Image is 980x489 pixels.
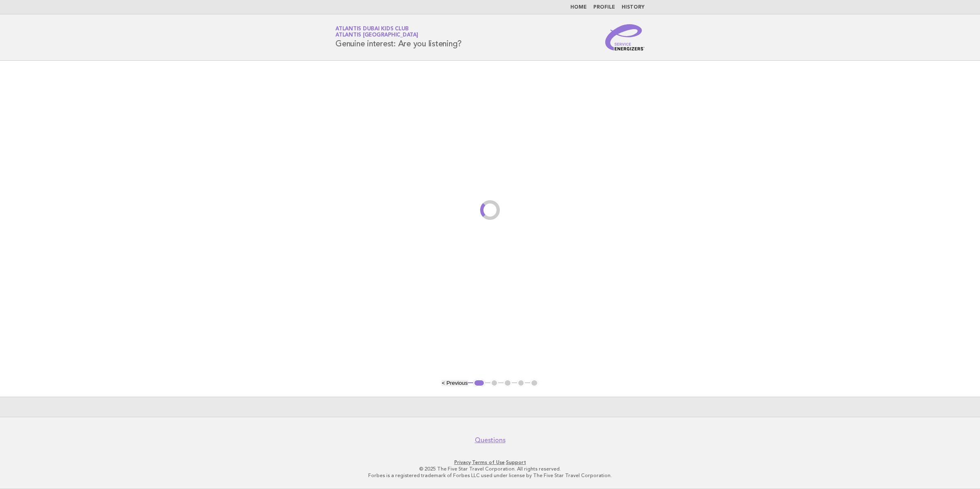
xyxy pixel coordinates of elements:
[475,436,506,444] a: Questions
[335,26,418,38] a: Atlantis Dubai Kids ClubAtlantis [GEOGRAPHIC_DATA]
[335,33,418,38] span: Atlantis [GEOGRAPHIC_DATA]
[335,27,462,48] h1: Genuine interest: Are you listening?
[506,459,526,465] a: Support
[593,5,615,10] a: Profile
[239,466,741,472] p: © 2025 The Five Star Travel Corporation. All rights reserved.
[472,459,505,465] a: Terms of Use
[239,459,741,466] p: · ·
[454,459,471,465] a: Privacy
[239,472,741,479] p: Forbes is a registered trademark of Forbes LLC used under license by The Five Star Travel Corpora...
[622,5,645,10] a: History
[570,5,587,10] a: Home
[605,24,645,50] img: Service Energizers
